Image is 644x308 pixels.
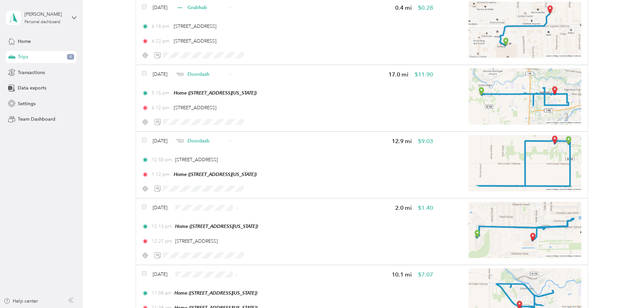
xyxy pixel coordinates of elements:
img: Legacy Icon [Doordash] [175,139,184,143]
img: Legacy Icon [Doordash] [175,73,184,76]
span: 12:27 pm [152,238,172,245]
span: $7.07 [418,270,433,279]
span: 12:13 pm [152,223,172,230]
span: [STREET_ADDRESS] [174,105,216,111]
span: [STREET_ADDRESS] [175,157,218,163]
span: $9.03 [418,137,433,145]
iframe: Everlance-gr Chat Button Frame [606,270,644,308]
span: [DATE] [153,204,167,211]
span: 1:12 pm [152,171,171,178]
span: [DATE] [153,137,167,144]
button: Help center [4,298,38,305]
span: Team Dashboard [18,116,55,123]
span: [DATE] [153,271,167,278]
span: Data exports [18,84,46,91]
span: 17.0 mi [388,70,409,79]
span: [DATE] [153,4,167,11]
img: minimap [469,202,581,258]
div: [PERSON_NAME] [24,11,66,18]
span: 11:08 am [152,290,171,297]
span: 12:50 pm [152,156,172,163]
span: Trips [18,53,28,60]
img: minimap [469,2,581,58]
span: Doordash [187,137,227,144]
span: 2.0 mi [395,204,412,212]
span: [DATE] [153,71,167,78]
span: Settings [18,100,36,107]
span: Home ([STREET_ADDRESS][US_STATE]) [175,224,258,229]
span: $0.28 [418,4,433,12]
span: Home ([STREET_ADDRESS][US_STATE]) [174,172,257,177]
span: [STREET_ADDRESS] [175,238,218,244]
span: 10.1 mi [392,270,412,279]
span: 6:18 pm [152,23,171,30]
span: 6:12 pm [152,104,171,111]
span: Home ([STREET_ADDRESS][US_STATE]) [174,290,257,296]
span: 0.4 mi [395,4,412,12]
span: $1.40 [418,204,433,212]
span: Home ([STREET_ADDRESS][US_STATE]) [174,90,257,96]
div: Personal dashboard [24,20,60,24]
span: Transactions [18,69,45,76]
span: 12.9 mi [392,137,412,145]
span: Grubhub [187,4,227,11]
span: 4 [67,54,74,60]
img: minimap [469,68,581,125]
span: Doordash [187,71,227,78]
img: minimap [469,135,581,191]
span: $11.90 [415,70,433,79]
span: [STREET_ADDRESS] [174,23,216,29]
span: 6:22 pm [152,38,171,45]
span: Home [18,38,31,45]
span: 5:15 pm [152,89,171,97]
span: [STREET_ADDRESS] [174,38,216,44]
